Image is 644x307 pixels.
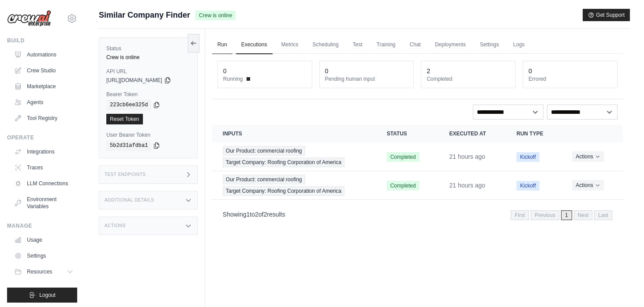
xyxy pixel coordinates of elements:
[325,75,408,82] dt: Pending human input
[7,37,77,44] div: Build
[11,192,77,213] a: Environment Variables
[212,125,623,226] section: Crew executions table
[223,186,344,196] span: Target Company: Roofing Corporation of America
[105,223,126,228] h3: Actions
[427,75,510,82] dt: Completed
[7,134,77,141] div: Operate
[11,64,77,78] a: Crew Studio
[572,180,603,191] button: Actions for execution
[528,75,612,82] dt: Errored
[11,111,77,125] a: Tool Registry
[449,153,485,160] time: August 25, 2025 at 14:11 EDT
[106,45,190,52] label: Status
[276,36,304,54] a: Metrics
[106,68,190,75] label: API URL
[39,292,56,299] span: Logout
[7,222,77,229] div: Manage
[106,77,162,84] span: [URL][DOMAIN_NAME]
[348,36,368,54] a: Test
[106,54,190,61] div: Crew is online
[517,152,539,162] span: Kickoff
[11,249,77,263] a: Settings
[325,67,329,75] div: 0
[223,75,243,82] span: Running
[11,145,77,159] a: Integrations
[105,172,146,177] h3: Test Endpoints
[223,146,305,156] span: Our Product: commercial roofing
[449,182,485,189] time: August 25, 2025 at 14:11 EDT
[387,152,419,162] span: Completed
[508,36,530,54] a: Logs
[427,67,430,75] div: 2
[506,125,562,142] th: Run Type
[387,181,419,191] span: Completed
[195,11,236,20] span: Crew is online
[594,210,612,220] span: Last
[212,36,232,54] a: Run
[438,125,506,142] th: Executed at
[307,36,344,54] a: Scheduling
[11,95,77,109] a: Agents
[105,198,154,203] h3: Additional Details
[430,36,471,54] a: Deployments
[7,10,51,27] img: Logo
[511,210,612,220] nav: Pagination
[223,146,366,167] a: View execution details for Our Product
[475,36,504,54] a: Settings
[223,157,344,167] span: Target Company: Roofing Corporation of America
[11,265,77,279] button: Resources
[404,36,426,54] a: Chat
[11,161,77,175] a: Traces
[574,210,593,220] span: Next
[531,210,559,220] span: Previous
[572,151,603,162] button: Actions for execution
[11,176,77,191] a: LLM Connections
[106,131,190,139] label: User Bearer Token
[561,210,572,220] span: 1
[236,36,273,54] a: Executions
[99,9,190,21] span: Similar Company Finder
[11,79,77,94] a: Marketplace
[255,211,258,218] span: 2
[528,67,532,75] div: 0
[27,268,52,275] span: Resources
[11,233,77,247] a: Usage
[223,67,227,75] div: 0
[223,175,366,196] a: View execution details for Our Product
[371,36,401,54] a: Training
[212,125,376,142] th: Inputs
[517,181,539,191] span: Kickoff
[106,114,143,124] a: Reset Token
[106,91,190,98] label: Bearer Token
[212,203,623,226] nav: Pagination
[11,48,77,62] a: Automations
[376,125,439,142] th: Status
[106,140,151,151] code: 5b2d31afdba1
[583,9,630,21] button: Get Support
[511,210,529,220] span: First
[223,175,305,184] span: Our Product: commercial roofing
[247,211,250,218] span: 1
[223,210,285,219] p: Showing to of results
[106,100,151,110] code: 223cb6ee325d
[263,211,267,218] span: 2
[7,288,77,303] button: Logout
